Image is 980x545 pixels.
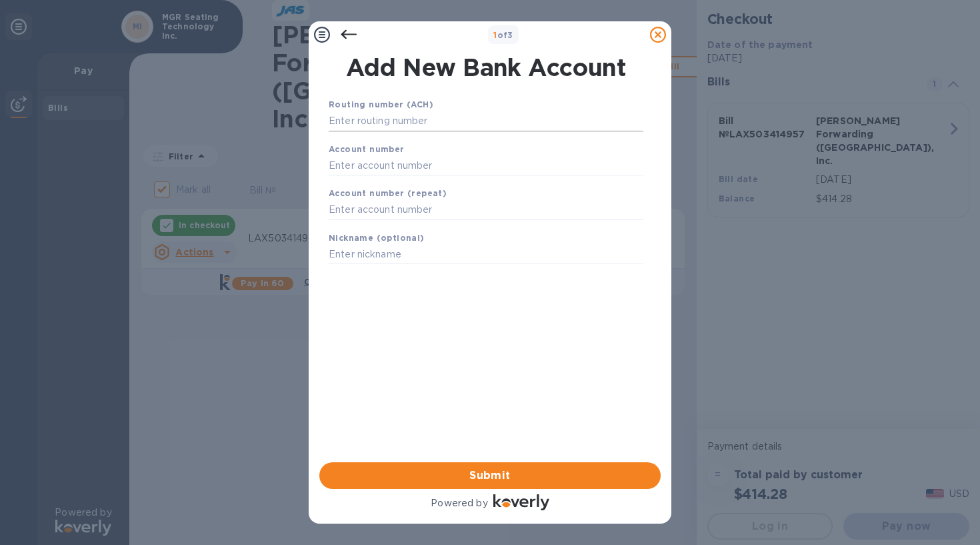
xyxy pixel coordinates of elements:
[329,233,425,243] b: Nickname (optional)
[329,155,643,175] input: Enter account number
[329,200,643,220] input: Enter account number
[330,468,650,484] span: Submit
[493,494,549,510] img: Logo
[319,462,661,489] button: Submit
[493,30,497,40] span: 1
[329,188,447,198] b: Account number (repeat)
[329,111,643,131] input: Enter routing number
[493,30,513,40] b: of 3
[329,245,643,265] input: Enter nickname
[329,144,405,154] b: Account number
[321,53,651,81] h1: Add New Bank Account
[329,99,433,109] b: Routing number (ACH)
[431,496,487,510] p: Powered by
